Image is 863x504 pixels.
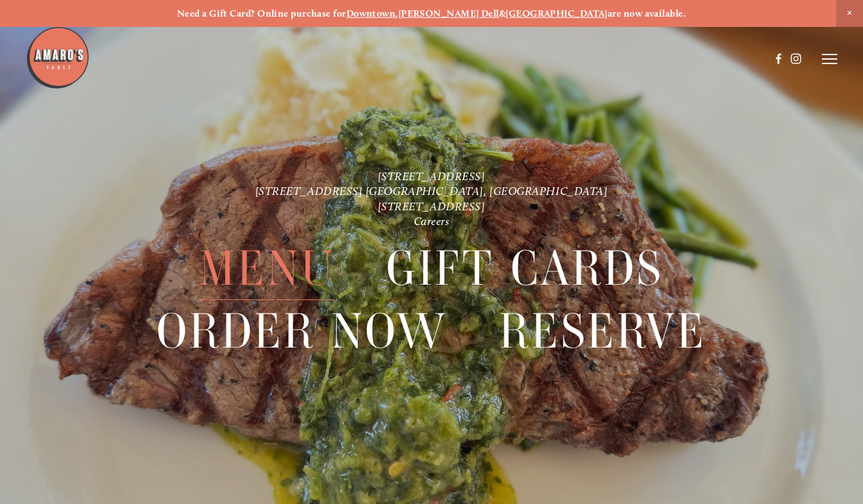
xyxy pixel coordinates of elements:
[346,8,396,19] a: Downtown
[499,300,706,363] span: Reserve
[386,237,663,299] a: Gift Cards
[499,8,506,19] strong: &
[386,237,663,300] span: Gift Cards
[200,237,334,300] span: Menu
[200,237,334,299] a: Menu
[255,184,608,197] a: [STREET_ADDRESS] [GEOGRAPHIC_DATA], [GEOGRAPHIC_DATA]
[378,169,486,183] a: [STREET_ADDRESS]
[378,199,486,213] a: [STREET_ADDRESS]
[177,8,346,19] strong: Need a Gift Card? Online purchase for
[26,26,90,90] img: Amaro's Table
[157,300,447,363] span: Order Now
[398,8,499,19] a: [PERSON_NAME] Dell
[506,8,608,19] a: [GEOGRAPHIC_DATA]
[499,300,706,362] a: Reserve
[608,8,686,19] strong: are now available.
[395,8,398,19] strong: ,
[414,214,450,228] a: Careers
[157,300,447,362] a: Order Now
